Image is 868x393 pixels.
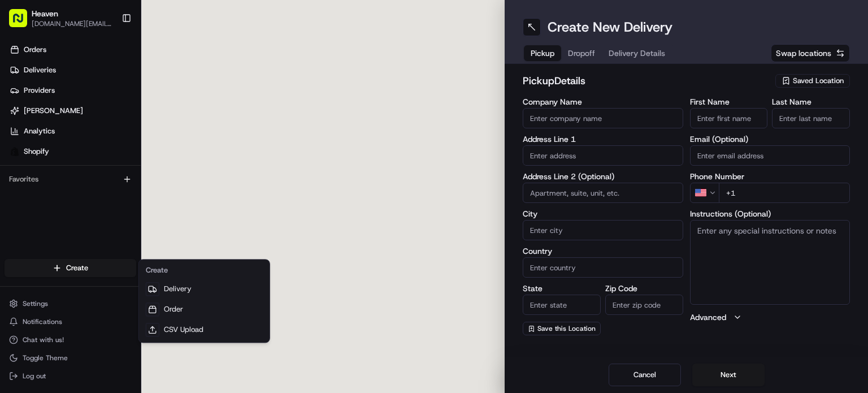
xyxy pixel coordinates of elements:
span: Knowledge Base [23,252,86,264]
input: Enter state [523,295,601,315]
input: Enter last name [772,108,850,128]
label: Email (Optional) [690,135,850,143]
input: Enter zip code [605,295,683,315]
label: Last Name [772,98,850,106]
span: Wisdom [PERSON_NAME] [35,205,120,214]
div: We're available if you need us! [51,119,155,128]
button: Create [5,259,136,277]
p: Welcome 👋 [11,45,206,63]
label: Address Line 2 (Optional) [523,172,683,180]
span: • [123,205,127,214]
label: Zip Code [605,284,683,292]
button: Zoom out [476,357,499,379]
span: Dropoff [568,47,595,59]
span: Orders [24,45,46,55]
span: [PERSON_NAME] [35,175,92,184]
span: Saved Location [793,76,844,86]
img: 8016278978528_b943e370aa5ada12b00a_72.png [24,107,44,128]
a: 📗Knowledge Base [7,248,91,268]
button: Next [692,364,765,386]
label: Address Line 1 [523,135,683,143]
button: Save this Location [523,322,601,335]
span: Swap locations [776,47,831,59]
h1: Create New Delivery [548,18,672,36]
span: Map data ©2025 Google [365,386,427,392]
button: Swap locations [771,44,850,62]
button: Cancel [609,364,681,386]
a: Providers [5,81,141,100]
img: Shopify logo [10,147,19,156]
a: 💻API Documentation [91,248,186,268]
span: Delivery Details [609,47,665,59]
span: Log out [23,372,46,381]
button: Advanced [690,312,850,323]
span: 10 авг. [100,175,125,184]
button: Chat with us! [5,332,136,348]
button: Log out [5,368,136,384]
button: Notifications [5,314,136,330]
input: Enter email address [690,145,850,166]
span: Notifications [23,317,62,326]
span: Shopify [24,146,49,157]
a: Analytics [5,122,141,140]
label: Country [523,247,683,255]
img: 1736555255976-a54dd68f-1ca7-489b-9aae-adbdc363a1c4 [23,206,32,215]
div: 📗 [11,253,20,262]
input: Enter phone number [719,183,850,203]
a: Shopify [5,142,141,161]
span: Chat with us! [23,335,64,344]
label: First Name [690,98,768,106]
a: [PERSON_NAME] [5,102,141,120]
img: Wisdom Oko [11,195,29,217]
span: Save this Location [537,324,596,333]
a: Orders [5,41,141,59]
button: Map camera controls [476,293,499,316]
span: 26 июн. [129,205,157,214]
input: Enter city [523,220,683,240]
span: Create [66,263,88,273]
button: Heaven[DOMAIN_NAME][EMAIL_ADDRESS][DOMAIN_NAME] [5,5,117,32]
img: 1736555255976-a54dd68f-1ca7-489b-9aae-adbdc363a1c4 [11,107,32,128]
label: Advanced [690,312,726,323]
button: Start new chat [192,111,206,124]
input: Clear [29,72,186,84]
a: Terms [433,386,449,392]
label: Instructions (Optional) [690,210,850,218]
button: Toggle Theme [5,350,136,366]
label: Company Name [523,98,683,106]
button: [DOMAIN_NAME][EMAIL_ADDRESS][DOMAIN_NAME] [32,19,112,28]
button: Saved Location [775,73,850,89]
label: Phone Number [690,172,850,180]
div: Start new chat [51,107,185,119]
img: 1736555255976-a54dd68f-1ca7-489b-9aae-adbdc363a1c4 [23,175,32,184]
a: Deliveries [5,61,141,79]
button: Zoom in [476,334,499,356]
span: Deliveries [24,65,56,75]
span: Providers [24,85,55,96]
button: Settings [5,296,136,312]
label: City [523,210,683,218]
span: [PERSON_NAME] [24,106,83,116]
span: Analytics [24,126,55,136]
span: API Documentation [107,252,181,264]
a: Open this area in Google Maps (opens a new window) [144,378,181,393]
button: Keyboard shortcuts [310,385,358,393]
input: Enter address [523,145,683,166]
img: Nash [11,11,34,33]
div: 💻 [96,253,105,262]
input: Apartment, suite, unit, etc. [523,183,683,203]
div: Past conversations [11,146,72,156]
a: Report a map error [456,386,501,392]
input: Enter first name [690,108,768,128]
button: See all [175,144,206,158]
h2: pickup Details [523,73,769,89]
span: Pickup [531,47,554,59]
input: Enter company name [523,108,683,128]
label: State [523,284,601,292]
input: Enter country [523,257,683,278]
span: Heaven [32,8,58,19]
img: Brigitte Vinadas [11,164,29,182]
div: Favorites [5,170,136,188]
img: Google [144,378,181,393]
